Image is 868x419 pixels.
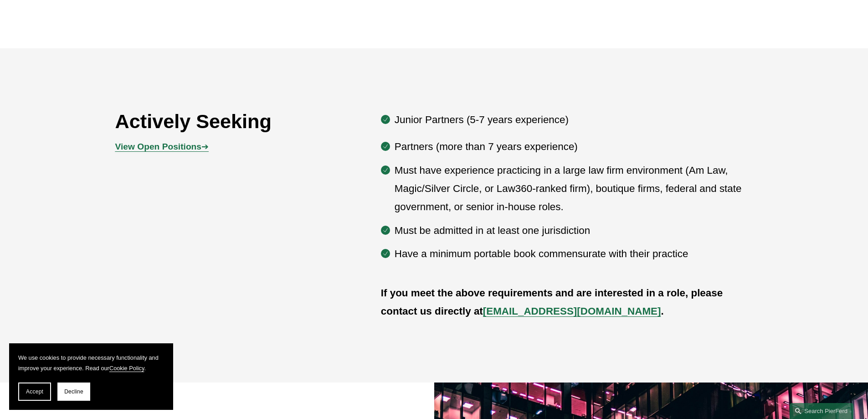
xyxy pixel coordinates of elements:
[115,142,209,151] span: ➔
[790,403,853,419] a: Search this site
[9,343,173,410] section: Cookie banner
[64,388,83,395] span: Decline
[661,305,663,317] strong: .
[115,142,209,151] a: View Open Positions➔
[115,142,201,151] strong: View Open Positions
[395,245,753,263] p: Have a minimum portable book commensurate with their practice
[26,388,43,395] span: Accept
[18,383,51,401] button: Accept
[395,161,753,217] p: Must have experience practicing in a large law firm environment (Am Law, Magic/Silver Circle, or ...
[18,352,164,373] p: We use cookies to provide necessary functionality and improve your experience. Read our .
[395,111,753,129] p: Junior Partners (5-7 years experience)
[109,365,144,372] a: Cookie Policy
[381,287,726,317] strong: If you meet the above requirements and are interested in a role, please contact us directly at
[115,109,328,133] h2: Actively Seeking
[395,138,753,156] p: Partners (more than 7 years experience)
[483,305,661,317] a: [EMAIL_ADDRESS][DOMAIN_NAME]
[57,383,90,401] button: Decline
[395,222,753,240] p: Must be admitted in at least one jurisdiction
